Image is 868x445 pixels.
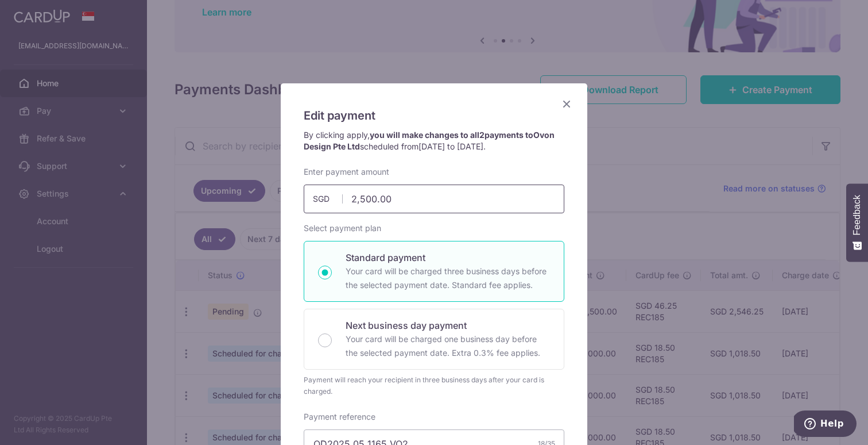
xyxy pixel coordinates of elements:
p: Your card will be charged one business day before the selected payment date. Extra 0.3% fee applies. [346,332,550,360]
strong: you will make changes to all payments to [304,130,555,151]
p: Your card will be charged three business days before the selected payment date. Standard fee appl... [346,264,550,292]
p: Next business day payment [346,319,550,332]
label: Select payment plan [304,222,381,234]
span: Feedback [852,195,862,235]
iframe: Opens a widget where you can find more information [794,411,857,439]
span: SGD [313,193,343,205]
button: Close [560,97,573,111]
div: Payment will reach your recipient in three business days after your card is charged. [304,374,564,397]
input: 0.00 [304,185,564,213]
span: 2 [479,130,485,140]
label: Payment reference [304,411,375,423]
p: By clicking apply, scheduled from . [304,129,564,152]
button: Feedback - Show survey [846,183,868,262]
label: Enter payment amount [304,166,389,178]
p: Standard payment [346,251,550,264]
span: [DATE] to [DATE] [418,141,483,151]
h5: Edit payment [304,106,564,125]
